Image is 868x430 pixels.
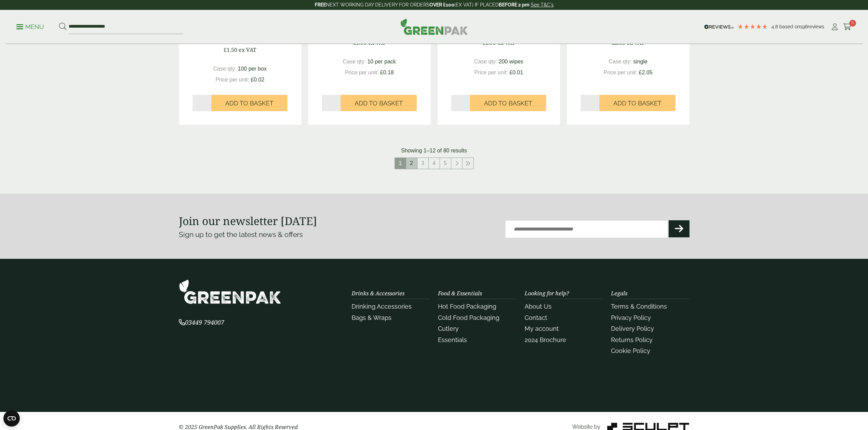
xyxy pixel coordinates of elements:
a: 2 [406,158,417,169]
i: Cart [843,24,852,30]
span: Based on [779,24,800,29]
span: ex VAT [239,46,256,54]
a: 3 [417,158,428,169]
span: ex VAT [627,39,644,46]
span: 1 [395,158,406,169]
strong: FREE [315,2,326,8]
strong: BEFORE 2 pm [499,2,529,8]
span: 200 wipes [499,59,523,64]
span: 196 [800,24,808,29]
span: Add to Basket [355,100,403,107]
p: Menu [16,23,44,31]
span: Case qty: [213,66,237,72]
span: 03449 794007 [179,318,224,326]
strong: Join our newsletter [DATE] [179,213,317,228]
span: ex VAT [497,39,515,46]
span: Price per unit: [474,70,508,75]
span: single [633,59,648,64]
img: GreenPak Supplies [400,18,468,35]
a: 4 [429,158,440,169]
button: Add to Basket [341,95,417,111]
button: Open CMP widget [3,410,20,427]
span: £0.02 [251,77,265,83]
span: 100 per box [238,66,267,72]
span: 10 per pack [367,59,396,64]
span: Add to Basket [613,100,661,107]
i: My Account [830,24,839,30]
img: REVIEWS.io [704,25,734,29]
button: Add to Basket [211,95,287,111]
a: Delivery Policy [611,325,654,332]
button: Add to Basket [470,95,546,111]
span: £1.50 [224,46,237,54]
img: GreenPak Supplies [179,279,281,304]
a: Hot Food Packaging [438,303,496,310]
p: Sign up to get the latest news & offers [179,229,409,240]
a: Essentials [438,336,467,343]
a: 5 [440,158,451,169]
a: 2024 Brochure [525,336,566,343]
a: Terms & Conditions [611,303,667,310]
span: £0.18 [380,70,394,75]
a: About Us [525,303,552,310]
a: Bags & Wraps [352,314,392,321]
span: Price per unit: [215,77,249,83]
span: £0.01 [510,70,523,75]
button: Add to Basket [599,95,675,111]
a: Drinking Accessories [352,303,412,310]
span: Case qty: [474,59,497,64]
a: 03449 794007 [179,320,224,326]
span: £1.99 [482,39,496,46]
span: 4.8 [771,24,779,29]
span: £1.80 [353,39,367,46]
span: Website by [572,424,600,430]
span: Add to Basket [225,100,273,107]
span: Case qty: [609,59,632,64]
strong: OVER £100 [429,2,454,8]
a: Cold Food Packaging [438,314,499,321]
a: Returns Policy [611,336,653,343]
span: Price per unit: [603,70,637,75]
a: Privacy Policy [611,314,651,321]
span: reviews [808,24,824,29]
a: My account [525,325,559,332]
span: £2.05 [639,70,653,75]
span: Case qty: [343,59,366,64]
span: 0 [849,20,856,27]
p: Showing 1–12 of 80 results [401,147,467,155]
span: ex VAT [368,39,386,46]
span: Add to Basket [484,100,532,107]
span: Price per unit: [345,70,379,75]
a: Menu [16,23,44,30]
div: 4.79 Stars [737,24,768,30]
a: Cutlery [438,325,459,332]
span: £2.05 [612,39,625,46]
a: See T&C's [531,2,554,8]
a: Contact [525,314,547,321]
a: Cookie Policy [611,347,650,354]
a: 0 [843,22,852,32]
